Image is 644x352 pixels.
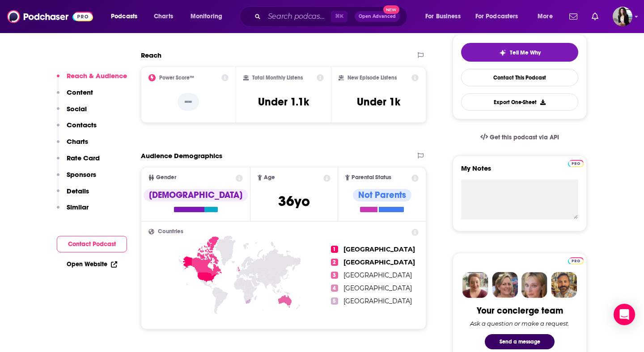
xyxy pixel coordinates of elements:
a: Contact This Podcast [461,69,578,86]
span: 2 [331,259,338,266]
button: Open AdvancedNew [355,11,400,22]
button: Reach & Audience [57,71,127,88]
p: Similar [67,203,89,211]
span: Monitoring [191,10,222,23]
h2: Reach [141,51,161,59]
span: For Business [425,10,461,23]
span: Charts [154,10,173,23]
a: Show notifications dropdown [566,9,581,24]
a: Pro website [568,256,584,264]
div: [DEMOGRAPHIC_DATA] [144,189,248,201]
p: Details [67,187,89,195]
span: ⌘ K [331,11,347,22]
button: Charts [57,137,88,154]
span: Logged in as ElizabethCole [613,7,632,26]
button: Content [57,88,93,105]
span: 4 [331,285,338,292]
span: Age [264,175,275,180]
button: Contacts [57,121,97,137]
span: Parental Status [352,175,391,180]
h2: Audience Demographics [141,151,222,160]
div: Not Parents [353,189,411,201]
a: Get this podcast via API [473,126,566,148]
h3: Under 1.1k [258,95,309,109]
span: [GEOGRAPHIC_DATA] [343,245,415,253]
h2: Power Score™ [159,75,194,81]
p: Sponsors [67,170,96,179]
span: Tell Me Why [510,49,541,56]
span: Podcasts [111,10,137,23]
p: Social [67,105,87,113]
button: Send a message [485,334,555,349]
button: Contact Podcast [57,236,127,252]
span: 5 [331,298,338,305]
span: 3 [331,272,338,279]
button: Export One-Sheet [461,93,578,111]
a: Pro website [568,159,584,167]
a: Show notifications dropdown [588,9,602,24]
span: New [383,5,399,14]
div: Ask a question or make a request. [470,320,569,327]
button: Show profile menu [613,7,632,26]
button: Sponsors [57,170,96,187]
h3: Under 1k [357,95,400,109]
p: -- [178,93,199,111]
span: 36 yo [278,193,310,210]
button: Details [57,187,89,203]
a: Charts [148,9,178,24]
span: Open Advanced [359,14,396,19]
button: Social [57,105,87,121]
span: [GEOGRAPHIC_DATA] [343,297,412,305]
input: Search podcasts, credits, & more... [264,9,331,24]
img: tell me why sparkle [499,49,506,56]
button: open menu [531,9,564,24]
span: [GEOGRAPHIC_DATA] [343,258,415,266]
button: open menu [184,9,234,24]
a: Open Website [67,260,117,268]
span: For Podcasters [475,10,518,23]
img: Podchaser Pro [568,257,584,264]
p: Charts [67,137,88,146]
p: Reach & Audience [67,71,127,80]
span: Gender [156,175,176,180]
span: [GEOGRAPHIC_DATA] [343,271,412,279]
img: Sydney Profile [462,272,488,298]
div: Open Intercom Messenger [614,304,635,325]
img: Barbara Profile [492,272,518,298]
button: Similar [57,203,89,219]
button: open menu [105,9,149,24]
span: 1 [331,246,338,253]
h2: New Episode Listens [347,75,397,81]
label: My Notes [461,164,578,180]
span: Countries [158,229,183,235]
p: Rate Card [67,154,100,162]
img: Podchaser Pro [568,160,584,167]
div: Your concierge team [477,305,563,316]
span: [GEOGRAPHIC_DATA] [343,284,412,292]
img: Jules Profile [521,272,547,298]
p: Content [67,88,93,96]
div: Search podcasts, credits, & more... [248,6,416,27]
img: Podchaser - Follow, Share and Rate Podcasts [7,8,93,25]
span: Get this podcast via API [490,134,559,141]
span: More [538,10,553,23]
button: open menu [470,9,531,24]
button: Rate Card [57,154,100,170]
p: Contacts [67,121,97,129]
h2: Total Monthly Listens [252,75,303,81]
img: User Profile [613,7,632,26]
button: tell me why sparkleTell Me Why [461,43,578,62]
img: Jon Profile [551,272,577,298]
button: open menu [419,9,472,24]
